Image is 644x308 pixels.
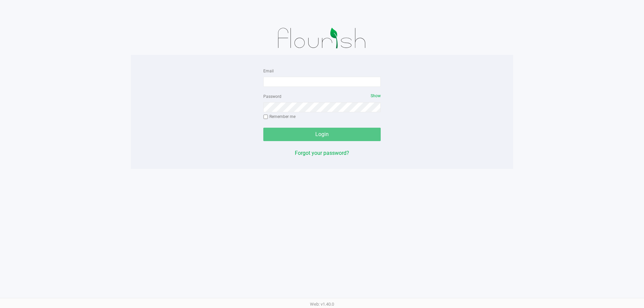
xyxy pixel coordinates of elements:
label: Email [263,68,274,74]
span: Show [371,94,381,98]
label: Remember me [263,114,296,120]
label: Password [263,94,281,100]
button: Forgot your password? [295,149,349,157]
input: Remember me [263,115,268,119]
span: Web: v1.40.0 [310,302,334,307]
